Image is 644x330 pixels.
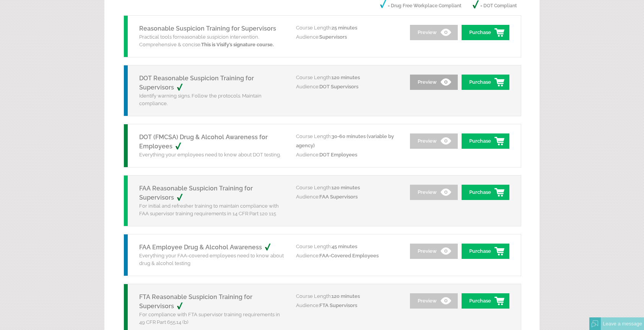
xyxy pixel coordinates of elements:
span: 120 minutes [332,293,360,299]
p: Audience: [296,251,399,260]
p: Course Length: [296,132,399,150]
p: Course Length: [296,183,399,192]
p: Audience: [296,192,399,202]
span: 30-60 minutes (variable by agency) [296,133,394,148]
a: Purchase [462,75,509,90]
a: Purchase [462,25,509,40]
p: Audience: [296,33,399,42]
span: DOT Supervisors [319,84,358,89]
a: Purchase [462,185,509,200]
a: DOT (FMCSA) Drug & Alcohol Awareness for Employees [139,133,268,150]
a: Preview [410,75,458,90]
img: Offline [592,320,598,327]
a: Purchase [462,293,509,309]
span: For initial and refresher training to maintain compliance with FAA supervisor training requiremen... [139,203,279,216]
span: FAA Supervisors [319,194,358,200]
a: FTA Reasonable Suspicion Training for Supervisors [139,293,252,310]
span: reasonable suspicion intervention. Comprehensive & concise. [139,34,274,47]
strong: This is Visify’s signature course. [201,42,274,47]
span: 25 minutes [332,25,357,31]
span: FAA-Covered Employees [319,253,379,258]
span: DOT Employees [319,152,357,158]
a: Reasonable Suspicion Training for Supervisors [139,25,276,32]
p: Everything your employees need to know about DOT testing. [139,151,285,159]
a: FAA Reasonable Suspicion Training for Supervisors [139,185,253,201]
p: Course Length: [296,292,399,301]
p: Everything your FAA-covered employees need to know about drug & alcohol testing [139,252,285,267]
a: FAA Employee Drug & Alcohol Awareness [139,244,279,251]
a: Preview [410,244,458,259]
p: Practical tools for [139,33,285,49]
a: Preview [410,133,458,149]
span: 45 minutes [332,244,357,249]
p: Audience: [296,301,399,310]
p: Audience: [296,150,399,159]
a: Purchase [462,133,509,149]
p: Course Length: [296,73,399,82]
div: Leave a message [601,317,644,330]
span: For compliance with FTA supervisor training requirements in 49 CFR Part 655.14 (b) [139,312,280,325]
p: Course Length: [296,242,399,251]
a: DOT Reasonable Suspicion Training for Supervisors [139,75,254,91]
a: Preview [410,185,458,200]
a: Preview [410,25,458,40]
span: 120 minutes [332,75,360,80]
span: FTA Supervisors [319,302,357,308]
p: Course Length: [296,23,399,33]
p: Audience: [296,82,399,91]
span: Supervisors [319,34,347,40]
span: 120 minutes [332,185,360,190]
p: Identify warning signs. Follow the protocols. Maintain compliance. [139,92,285,107]
a: Preview [410,293,458,309]
a: Purchase [462,244,509,259]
